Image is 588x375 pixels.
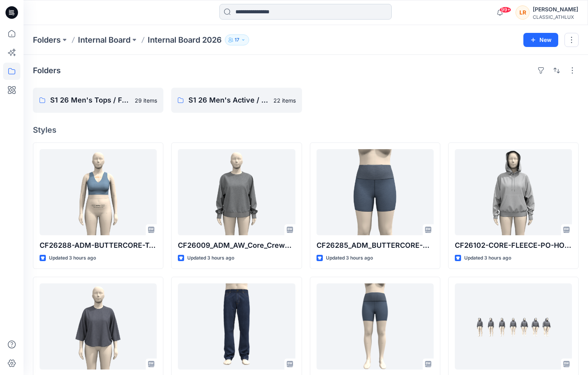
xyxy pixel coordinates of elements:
[148,34,222,45] p: Internal Board 2026
[533,14,578,20] div: CLASSIC_ATHLUX
[40,149,157,235] a: CF26288-ADM-BUTTERCORE-TANK-W-BRA
[464,254,511,262] p: Updated 3 hours ago
[187,254,234,262] p: Updated 3 hours ago
[516,5,530,20] div: LR
[188,95,268,106] p: S1 26 Men's Active / For Review
[178,240,295,251] p: CF26009_ADM_AW_Core_Crewneck_Sweatshirt [DATE]
[455,283,572,370] a: MM26062-SANDWASH BRUSHED BACK FULL ZIP JACKET_Size Set
[273,96,296,105] p: 22 items
[40,240,157,251] p: CF26288-ADM-BUTTERCORE-TANK-W-BRA
[178,283,295,370] a: CF26267_ADM_Straight Fit Jean 13OCT25
[533,5,578,14] div: [PERSON_NAME]
[171,88,302,113] a: S1 26 Men's Active / For Review22 items
[135,96,157,105] p: 29 items
[33,125,579,135] h4: Styles
[33,66,61,75] h4: Folders
[50,95,130,106] p: S1 26 Men's Tops / For Review
[455,149,572,235] a: CF26102-CORE-FLEECE-PO-HOODIE
[40,283,157,370] a: CF26186_ADM_WASHED_FR_TERRY_OVERSIZED_TEE 12OCT25
[178,149,295,235] a: CF26009_ADM_AW_Core_Crewneck_Sweatshirt 13OCT25
[455,240,572,251] p: CF26102-CORE-FLEECE-PO-HOODIE
[317,283,434,370] a: CF26285-ADM-BUTTERCORE-BIKE-SHORT
[499,7,511,13] span: 99+
[235,36,239,44] p: 17
[326,254,373,262] p: Updated 3 hours ago
[317,240,434,251] p: CF26285_ADM_BUTTERCORE-BIKE-SHORT [DATE]
[317,149,434,235] a: CF26285_ADM_BUTTERCORE-BIKE-SHORT 13OCT25
[33,34,61,45] a: Folders
[33,88,163,113] a: S1 26 Men's Tops / For Review29 items
[78,34,130,45] a: Internal Board
[225,34,249,45] button: 17
[523,33,558,47] button: New
[49,254,96,262] p: Updated 3 hours ago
